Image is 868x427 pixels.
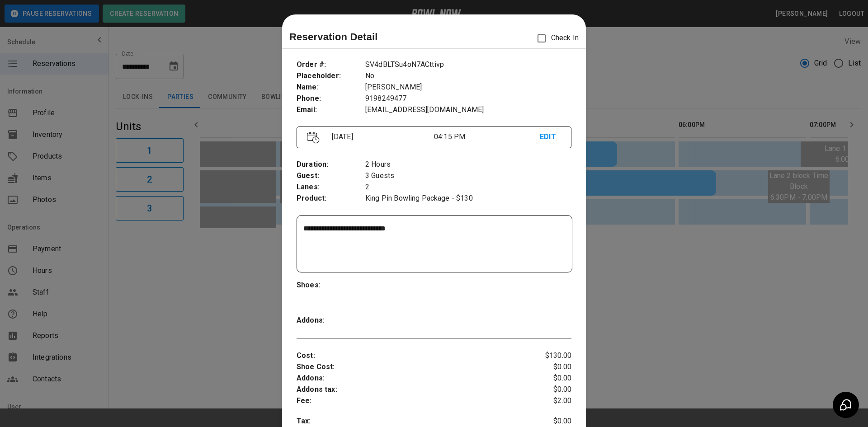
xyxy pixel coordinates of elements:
[365,82,571,93] p: [PERSON_NAME]
[297,416,526,427] p: Tax :
[526,384,571,395] p: $0.00
[297,384,526,395] p: Addons tax :
[540,131,561,143] p: EDIT
[526,416,571,427] p: $0.00
[365,104,571,116] p: [EMAIL_ADDRESS][DOMAIN_NAME]
[365,193,571,204] p: King Pin Bowling Package - $130
[526,395,571,407] p: $2.00
[365,70,571,82] p: No
[297,361,526,373] p: Shoe Cost :
[297,350,526,361] p: Cost :
[526,373,571,384] p: $0.00
[297,104,365,116] p: Email :
[297,70,365,82] p: Placeholder :
[365,59,571,70] p: SV4dBLTSu4oN7ACttivp
[434,131,540,142] p: 04:15 PM
[297,193,365,204] p: Product :
[365,170,571,182] p: 3 Guests
[365,159,571,170] p: 2 Hours
[365,93,571,104] p: 9198249477
[297,59,365,70] p: Order # :
[297,82,365,93] p: Name :
[328,131,434,142] p: [DATE]
[297,170,365,182] p: Guest :
[297,395,526,407] p: Fee :
[289,29,378,44] p: Reservation Detail
[532,29,579,48] p: Check In
[297,315,365,326] p: Addons :
[307,131,320,144] img: Vector
[297,159,365,170] p: Duration :
[297,373,526,384] p: Addons :
[297,280,365,291] p: Shoes :
[526,361,571,373] p: $0.00
[526,350,571,361] p: $130.00
[365,182,571,193] p: 2
[297,93,365,104] p: Phone :
[297,182,365,193] p: Lanes :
